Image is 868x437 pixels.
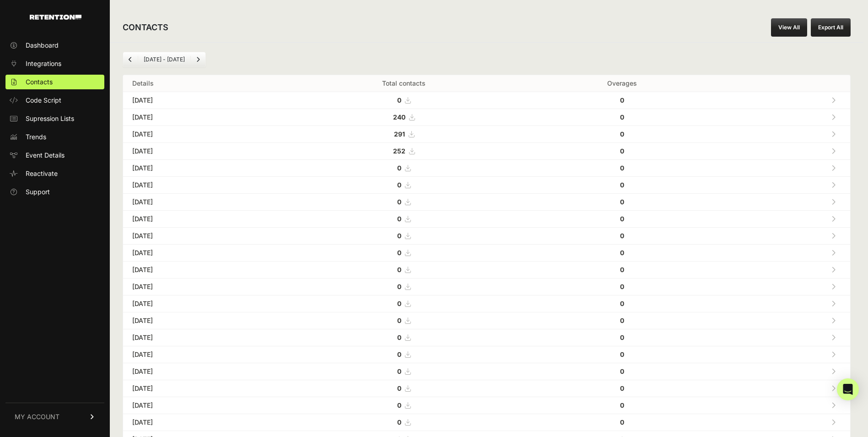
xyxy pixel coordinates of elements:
strong: 0 [620,198,624,206]
td: [DATE] [123,346,281,363]
strong: 0 [620,283,624,290]
h2: CONTACTS [123,21,168,34]
span: Supression Lists [26,114,74,123]
a: Event Details [5,148,104,163]
span: Reactivate [26,169,58,178]
strong: 0 [397,300,401,307]
td: [DATE] [123,194,281,211]
strong: 0 [620,181,624,189]
strong: 0 [397,384,401,392]
td: [DATE] [123,397,281,414]
strong: 0 [620,130,624,138]
button: Export All [811,18,851,37]
span: Trends [26,132,46,142]
a: Contacts [5,75,104,89]
td: [DATE] [123,143,281,160]
strong: 0 [620,333,624,341]
td: [DATE] [123,380,281,397]
td: [DATE] [123,414,281,431]
td: [DATE] [123,211,281,228]
a: Reactivate [5,166,104,181]
span: Code Script [26,96,61,105]
strong: 0 [397,232,401,240]
span: Contacts [26,77,53,87]
th: Total contacts [281,75,527,92]
strong: 0 [620,317,624,324]
a: 291 [394,130,414,138]
strong: 0 [620,350,624,358]
td: [DATE] [123,92,281,109]
th: Details [123,75,281,92]
span: Support [26,187,50,197]
span: Integrations [26,59,61,68]
strong: 0 [397,215,401,223]
td: [DATE] [123,245,281,262]
td: [DATE] [123,279,281,295]
strong: 0 [620,249,624,257]
a: Dashboard [5,38,104,53]
td: [DATE] [123,312,281,329]
strong: 0 [620,266,624,273]
strong: 0 [620,96,624,104]
strong: 0 [397,249,401,257]
strong: 0 [397,181,401,189]
strong: 240 [393,113,405,121]
a: Support [5,185,104,199]
strong: 0 [620,164,624,172]
td: [DATE] [123,177,281,194]
span: Dashboard [26,41,59,50]
strong: 0 [620,418,624,426]
th: Overages [527,75,717,92]
strong: 0 [397,164,401,172]
a: Integrations [5,56,104,71]
td: [DATE] [123,109,281,126]
strong: 0 [620,232,624,240]
li: [DATE] - [DATE] [138,56,190,63]
strong: 0 [397,333,401,341]
strong: 0 [397,350,401,358]
td: [DATE] [123,228,281,245]
strong: 0 [397,96,401,104]
a: Previous [123,52,138,67]
td: [DATE] [123,126,281,143]
strong: 252 [393,147,405,155]
a: Code Script [5,93,104,108]
strong: 0 [397,266,401,273]
td: [DATE] [123,295,281,312]
strong: 0 [620,147,624,155]
span: Event Details [26,151,65,160]
strong: 0 [620,113,624,121]
a: Next [191,52,205,67]
td: [DATE] [123,329,281,346]
a: 252 [393,147,415,155]
a: Supression Lists [5,111,104,126]
strong: 0 [397,317,401,324]
strong: 0 [620,300,624,307]
strong: 291 [394,130,405,138]
a: MY ACCOUNT [5,403,104,431]
strong: 0 [397,401,401,409]
strong: 0 [620,367,624,375]
strong: 0 [397,198,401,206]
strong: 0 [620,215,624,223]
strong: 0 [397,283,401,290]
td: [DATE] [123,262,281,279]
strong: 0 [397,418,401,426]
td: [DATE] [123,160,281,177]
strong: 0 [620,401,624,409]
a: View All [771,18,807,37]
div: Open Intercom Messenger [837,378,859,400]
span: MY ACCOUNT [15,412,59,421]
strong: 0 [397,367,401,375]
td: [DATE] [123,363,281,380]
a: 240 [393,113,415,121]
a: Trends [5,130,104,144]
strong: 0 [620,384,624,392]
img: Retention.com [30,15,81,20]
